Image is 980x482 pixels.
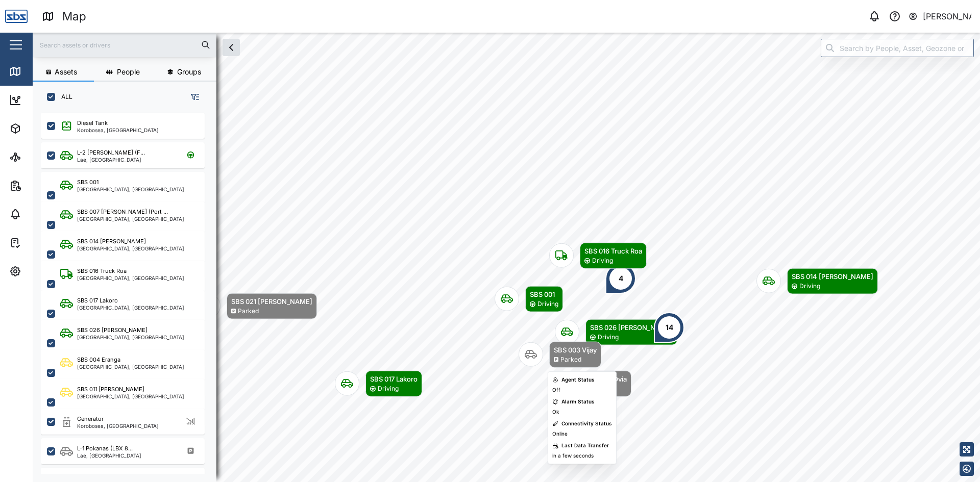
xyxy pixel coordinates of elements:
div: SBS 016 Truck Roa [77,267,127,275]
div: Alarm Status [561,398,595,406]
span: People [117,68,140,75]
div: [GEOGRAPHIC_DATA], [GEOGRAPHIC_DATA] [77,216,184,221]
div: [GEOGRAPHIC_DATA], [GEOGRAPHIC_DATA] [77,246,184,251]
div: SBS 014 [PERSON_NAME] [77,237,146,246]
img: Main Logo [5,5,28,28]
input: Search by People, Asset, Geozone or Place [821,39,974,57]
div: SBS 017 Lakoro [77,296,118,305]
div: SBS 007 [PERSON_NAME] (Port ... [77,208,168,216]
div: Driving [537,299,558,309]
div: Map marker [196,293,317,319]
div: SBS 026 [PERSON_NAME] [77,326,148,335]
div: Driving [598,333,619,342]
div: SBS 003 Vijay [554,345,597,355]
div: Online [552,430,568,438]
div: Map marker [605,263,636,294]
div: Dashboard [27,94,72,106]
div: Reports [27,180,61,191]
div: Map marker [519,342,601,368]
div: SBS 016 Truck Roa [584,246,642,256]
div: Generator [77,415,104,423]
div: in a few seconds [552,452,594,460]
div: SBS 001 [530,289,558,299]
div: SBS 021 [PERSON_NAME] [231,296,312,307]
div: Parked [560,355,581,365]
div: Map marker [555,319,677,345]
label: ALL [55,93,72,101]
div: [GEOGRAPHIC_DATA], [GEOGRAPHIC_DATA] [77,187,184,192]
div: grid [41,109,216,474]
div: Diesel Tank [77,119,108,128]
div: Map marker [654,312,684,343]
div: SBS 001 [77,178,99,187]
div: SBS 026 [PERSON_NAME] [590,322,673,333]
div: Parked [238,307,259,316]
div: Off [552,386,560,394]
div: [GEOGRAPHIC_DATA], [GEOGRAPHIC_DATA] [77,275,184,281]
div: Lae, [GEOGRAPHIC_DATA] [77,453,141,458]
div: [GEOGRAPHIC_DATA], [GEOGRAPHIC_DATA] [77,394,184,399]
div: Korobosea, [GEOGRAPHIC_DATA] [77,423,159,428]
div: Driving [799,282,820,291]
div: Settings [27,266,63,277]
div: Alarms [27,209,58,220]
div: SBS 011 [PERSON_NAME] [77,385,144,394]
div: SBS 004 Eranga [77,356,120,364]
div: Map marker [756,268,878,294]
div: 14 [666,322,673,333]
div: Korobosea, [GEOGRAPHIC_DATA] [77,128,159,133]
div: Ok [552,408,559,416]
div: Map marker [551,371,631,397]
div: Driving [378,384,399,394]
input: Search assets or drivers [39,37,210,53]
div: Assets [27,123,58,134]
div: 4 [619,273,623,284]
div: SBS 014 [PERSON_NAME] [792,271,873,282]
div: Lae, [GEOGRAPHIC_DATA] [77,157,145,162]
div: L-2 [PERSON_NAME] (F... [77,148,145,157]
div: [GEOGRAPHIC_DATA], [GEOGRAPHIC_DATA] [77,335,184,340]
div: L-1 Pokanas (LBX 8... [77,444,133,453]
div: [PERSON_NAME] [923,10,972,23]
div: Map [62,8,86,26]
div: Agent Status [561,376,595,384]
div: Tasks [27,237,55,248]
div: Connectivity Status [561,420,612,428]
div: Last Data Transfer [561,442,609,450]
div: Map [27,66,50,77]
div: [GEOGRAPHIC_DATA], [GEOGRAPHIC_DATA] [77,364,184,369]
div: Map marker [495,286,563,312]
button: [PERSON_NAME] [908,9,972,23]
div: Map marker [549,243,647,269]
span: Groups [177,68,201,75]
canvas: Map [33,33,980,482]
span: Assets [55,68,77,75]
div: [GEOGRAPHIC_DATA], [GEOGRAPHIC_DATA] [77,305,184,310]
div: Driving [592,256,613,266]
div: Sites [27,151,51,163]
div: Map marker [335,371,422,397]
div: SBS 017 Lakoro [370,374,418,384]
